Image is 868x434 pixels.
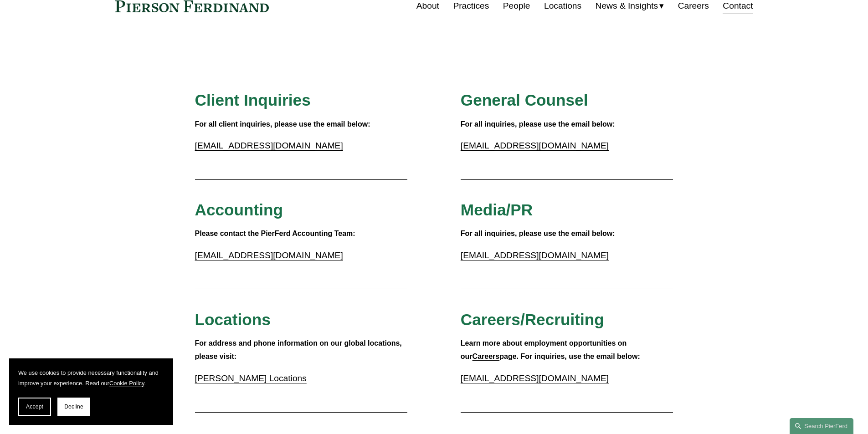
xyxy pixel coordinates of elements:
[461,120,615,128] strong: For all inquiries, please use the email below:
[9,358,173,425] section: Cookie banner
[461,230,615,237] strong: For all inquiries, please use the email below:
[195,373,307,383] a: [PERSON_NAME] Locations
[473,352,500,360] a: Careers
[109,380,144,387] a: Cookie Policy
[790,418,853,434] a: Search this site
[195,201,283,219] span: Accounting
[461,201,533,219] span: Media/PR
[195,339,404,360] strong: For address and phone information on our global locations, please visit:
[26,403,43,410] span: Accept
[461,91,588,109] span: General Counsel
[195,91,311,109] span: Client Inquiries
[461,339,629,360] strong: Learn more about employment opportunities on our
[195,230,355,237] strong: Please contact the PierFerd Accounting Team:
[195,250,343,260] a: [EMAIL_ADDRESS][DOMAIN_NAME]
[18,368,164,388] p: We use cookies to provide necessary functionality and improve your experience. Read our .
[461,311,604,328] span: Careers/Recruiting
[18,398,51,416] button: Accept
[499,352,640,360] strong: page. For inquiries, use the email below:
[461,373,609,383] a: [EMAIL_ADDRESS][DOMAIN_NAME]
[461,141,609,150] a: [EMAIL_ADDRESS][DOMAIN_NAME]
[195,311,271,328] span: Locations
[57,398,90,416] button: Decline
[195,120,370,128] strong: For all client inquiries, please use the email below:
[64,403,83,410] span: Decline
[195,141,343,150] a: [EMAIL_ADDRESS][DOMAIN_NAME]
[461,250,609,260] a: [EMAIL_ADDRESS][DOMAIN_NAME]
